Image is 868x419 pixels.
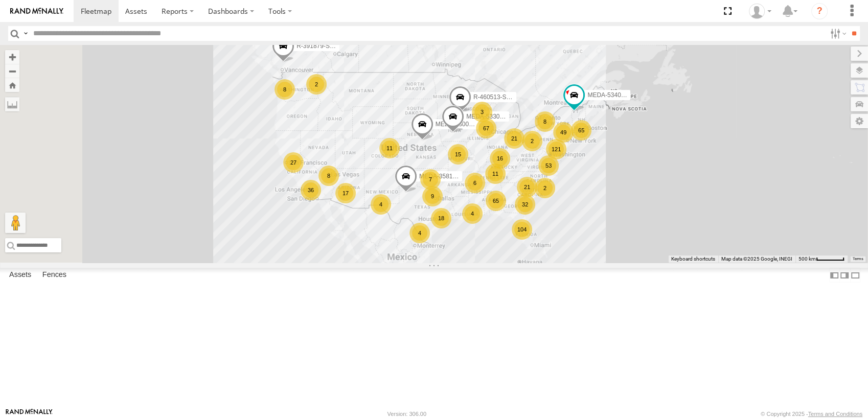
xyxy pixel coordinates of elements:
[301,180,321,200] div: 36
[851,114,868,128] label: Map Settings
[826,26,848,41] label: Search Filter Options
[512,219,532,240] div: 104
[721,256,792,262] span: Map data ©2025 Google, INEGI
[379,138,400,158] div: 11
[275,79,295,100] div: 8
[387,411,426,417] div: Version: 306.00
[371,194,391,215] div: 4
[422,186,443,206] div: 9
[587,91,640,99] span: MEDA-534010-Roll
[795,255,848,263] button: Map Scale: 500 km per 52 pixels
[811,3,828,19] i: ?
[296,42,342,50] span: R-391879-Swing
[37,268,72,283] label: Fences
[535,111,555,132] div: 8
[448,144,468,165] div: 15
[515,194,535,215] div: 32
[761,411,862,417] div: © Copyright 2025 -
[5,50,19,64] button: Zoom in
[431,208,451,228] div: 18
[745,4,775,19] div: Jennifer Albro
[4,268,36,283] label: Assets
[538,155,559,176] div: 53
[473,94,519,101] span: R-460513-Swing
[853,257,863,261] a: Terms (opens in new tab)
[6,409,53,419] a: Visit our Website
[798,256,816,262] span: 500 km
[318,166,339,186] div: 8
[535,178,555,198] div: 2
[808,411,862,417] a: Terms and Conditions
[490,148,510,169] div: 16
[522,131,542,151] div: 2
[5,64,19,78] button: Zoom out
[546,139,566,159] div: 121
[517,177,537,197] div: 21
[420,169,441,190] div: 7
[829,268,839,283] label: Dock Summary Table to the Left
[10,8,63,15] img: rand-logo.svg
[466,113,519,121] span: MEDA-533004-Roll
[486,191,506,211] div: 65
[553,122,574,143] div: 49
[485,164,506,184] div: 11
[465,173,485,193] div: 6
[476,118,496,138] div: 67
[419,173,472,180] span: MEDA-358103-Roll
[462,203,483,224] div: 4
[671,255,715,263] button: Keyboard shortcuts
[436,121,488,128] span: MEDA-530001-Roll
[21,26,30,41] label: Search Query
[571,120,591,141] div: 65
[839,268,850,283] label: Dock Summary Table to the Right
[5,97,19,111] label: Measure
[5,213,26,233] button: Drag Pegman onto the map to open Street View
[306,74,327,95] div: 2
[472,102,492,122] div: 3
[504,128,524,149] div: 21
[283,152,304,173] div: 27
[5,78,19,92] button: Zoom Home
[409,223,430,243] div: 4
[850,268,860,283] label: Hide Summary Table
[335,183,356,203] div: 17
